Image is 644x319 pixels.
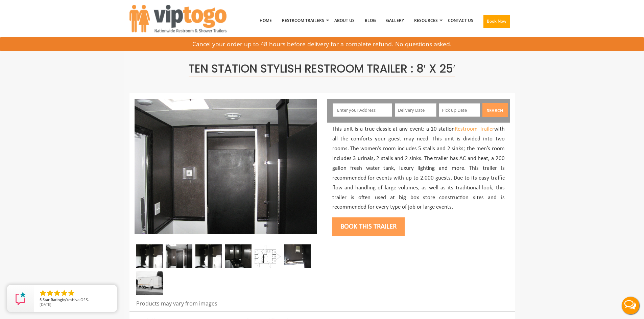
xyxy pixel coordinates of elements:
[360,3,381,38] a: Blog
[409,3,443,38] a: Resources
[189,61,455,77] span: Ten Station Stylish Restroom Trailer : 8′ x 25′
[39,289,47,297] li: 
[277,3,329,38] a: Restroom Trailers
[66,297,89,302] span: Yeshiva Of S.
[53,289,61,297] li: 
[136,271,163,295] img: A front view of trailer booth with ten restrooms, and two doors with male and female sign on them
[439,103,480,117] input: Pick up Date
[40,302,51,307] span: [DATE]
[40,297,42,302] span: 5
[67,289,75,297] li: 
[284,244,311,268] img: Restroom Trailer
[255,3,277,38] a: Home
[381,3,409,38] a: Gallery
[329,3,360,38] a: About Us
[482,103,508,117] button: Search
[14,292,27,305] img: Review Rating
[483,15,510,28] button: Book Now
[617,292,644,319] button: Live Chat
[129,5,226,32] img: VIPTOGO
[455,126,494,132] a: Restroom Trailer
[166,244,192,268] img: This bathroom trailer has ample space to move people in and out.
[60,289,68,297] li: 
[254,244,281,268] img: Floor Plan of 10 station restroom with sink and toilet
[333,103,392,117] input: Enter your Address
[43,297,62,302] span: Star Rating
[46,289,54,297] li: 
[195,244,222,268] img: Even the urinals offer privacy as they are separated by black walls.
[332,125,505,212] p: This unit is a true classic at any event: a 10 station with all the comforts your guest may need....
[135,300,317,311] div: Products may vary from images
[478,3,515,42] a: Book Now
[443,3,478,38] a: Contact Us
[225,244,252,268] img: Double sinks provide ample room for cleaning up after using the facilities.
[135,99,317,234] img: A front view of trailer booth with ten restrooms, and two doors with male and female sign on them
[332,217,405,236] button: Book this trailer
[136,244,163,268] img: Three urinals installed in a restroom trailer and separated by separators
[40,298,112,302] span: by
[395,103,436,117] input: Delivery Date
